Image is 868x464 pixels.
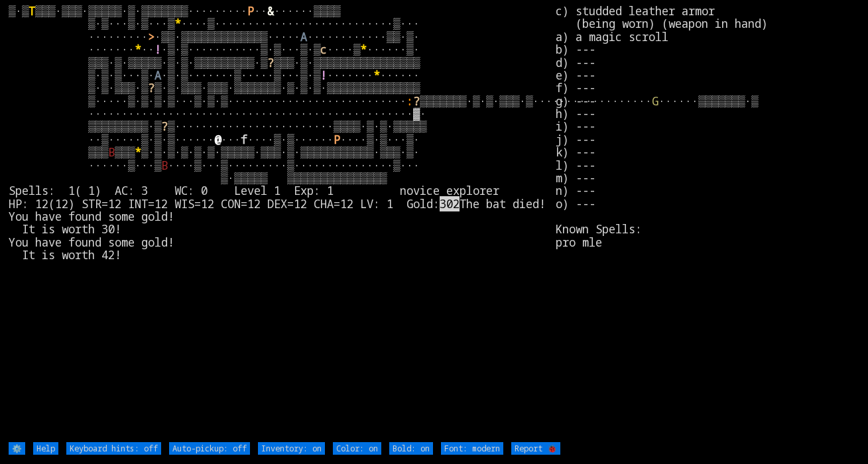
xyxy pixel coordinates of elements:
input: Keyboard hints: off [66,442,161,455]
input: Font: modern [441,442,503,455]
font: & [267,3,274,19]
font: ? [413,93,420,109]
font: ? [148,80,155,95]
font: ! [320,68,327,83]
font: c [320,42,327,57]
input: ⚙️ [9,442,25,455]
input: Inventory: on [258,442,325,455]
font: ? [267,55,274,70]
input: Auto-pickup: off [169,442,250,455]
font: B [161,158,168,173]
font: T [29,3,35,19]
font: A [300,29,307,44]
input: Report 🐞 [511,442,560,455]
input: Color: on [333,442,381,455]
font: > [148,29,155,44]
font: : [406,93,413,109]
font: ? [161,119,168,134]
font: B [108,145,115,160]
mark: 302 [440,196,460,211]
font: @ [214,132,221,147]
font: ! [155,42,161,57]
larn: ▒·▒ ▒▒▒·▒▒▒·▒▒▒▒▒·▒·▒▒▒▒▒▒▒········· ·· ······▒▒▒▒ ▒·▒···▒·▒···▒ ····▒···························... [9,5,556,441]
font: P [247,3,254,19]
stats: c) studded leather armor (being worn) (weapon in hand) a) a magic scroll b) --- d) --- e) --- f) ... [556,5,859,441]
font: P [334,132,340,147]
input: Help [33,442,58,455]
input: Bold: on [389,442,433,455]
font: f [241,132,247,147]
font: A [155,68,161,83]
